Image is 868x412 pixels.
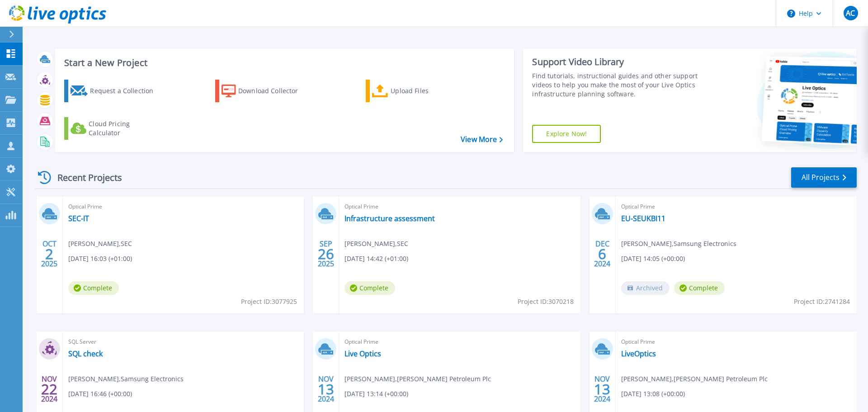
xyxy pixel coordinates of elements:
[532,125,601,143] a: Explore Now!
[35,166,134,189] div: Recent Projects
[598,250,606,258] span: 6
[621,254,685,264] span: [DATE] 14:05 (+00:00)
[594,373,611,406] div: NOV 2024
[318,385,334,393] span: 13
[344,349,381,358] a: Live Optics
[594,385,610,393] span: 13
[532,71,702,99] div: Find tutorials, instructional guides and other support videos to help you make the most of your L...
[621,281,670,295] span: Archived
[68,349,103,358] a: SQL check
[41,385,57,393] span: 22
[846,9,855,17] span: AC
[621,374,768,384] span: [PERSON_NAME] , [PERSON_NAME] Petroleum Plc
[621,389,685,399] span: [DATE] 13:08 (+00:00)
[532,56,702,68] div: Support Video Library
[68,202,298,212] span: Optical Prime
[791,167,857,188] a: All Projects
[318,250,334,258] span: 26
[674,281,725,295] span: Complete
[89,119,161,137] div: Cloud Pricing Calculator
[594,237,611,270] div: DEC 2024
[68,254,132,264] span: [DATE] 16:03 (+01:00)
[215,80,316,102] a: Download Collector
[241,297,297,307] span: Project ID: 3077925
[64,58,503,68] h3: Start a New Project
[794,297,850,307] span: Project ID: 2741284
[461,135,503,144] a: View More
[68,281,119,295] span: Complete
[621,239,736,249] span: [PERSON_NAME] , Samsung Electronics
[45,250,53,258] span: 2
[64,117,165,140] a: Cloud Pricing Calculator
[68,389,132,399] span: [DATE] 16:46 (+00:00)
[317,237,335,270] div: SEP 2025
[344,254,408,264] span: [DATE] 14:42 (+01:00)
[68,214,89,223] a: SEC-IT
[64,80,165,102] a: Request a Collection
[68,374,184,384] span: [PERSON_NAME] , Samsung Electronics
[344,389,408,399] span: [DATE] 13:14 (+00:00)
[344,337,575,347] span: Optical Prime
[317,373,335,406] div: NOV 2024
[621,202,851,212] span: Optical Prime
[68,239,132,249] span: [PERSON_NAME] , SEC
[344,202,575,212] span: Optical Prime
[344,281,395,295] span: Complete
[344,214,435,223] a: Infrastructure assessment
[366,80,467,102] a: Upload Files
[344,239,408,249] span: [PERSON_NAME] , SEC
[621,349,656,358] a: LiveOptics
[621,337,851,347] span: Optical Prime
[238,82,311,100] div: Download Collector
[518,297,574,307] span: Project ID: 3070218
[68,337,298,347] span: SQL Server
[391,82,463,100] div: Upload Files
[41,373,58,406] div: NOV 2024
[344,374,491,384] span: [PERSON_NAME] , [PERSON_NAME] Petroleum Plc
[41,237,58,270] div: OCT 2025
[621,214,665,223] a: EU-SEUKBI11
[90,82,162,100] div: Request a Collection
